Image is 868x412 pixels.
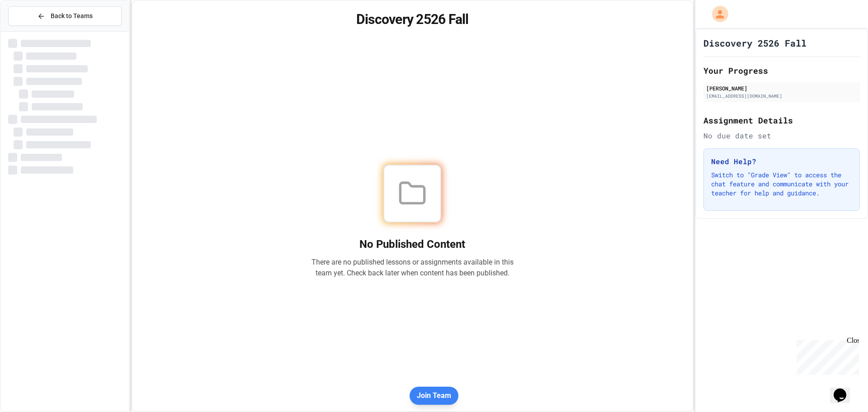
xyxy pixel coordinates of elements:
h1: Discovery 2526 Fall [703,37,807,49]
h3: Need Help? [711,156,852,167]
h2: No Published Content [311,237,514,251]
h2: Assignment Details [703,114,860,127]
iframe: chat widget [793,336,859,375]
div: No due date set [703,130,860,141]
h2: Your Progress [703,64,860,77]
button: Join Team [410,387,458,405]
h1: Discovery 2526 Fall [143,11,682,28]
div: My Account [703,4,731,24]
p: There are no published lessons or assignments available in this team yet. Check back later when c... [311,257,514,279]
span: Back to Teams [51,11,93,21]
iframe: chat widget [830,376,859,403]
div: [PERSON_NAME] [706,84,857,92]
button: Back to Teams [8,6,122,26]
div: Chat with us now!Close [4,4,62,57]
div: [EMAIL_ADDRESS][DOMAIN_NAME] [706,93,857,99]
p: Switch to "Grade View" to access the chat feature and communicate with your teacher for help and ... [711,170,852,198]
